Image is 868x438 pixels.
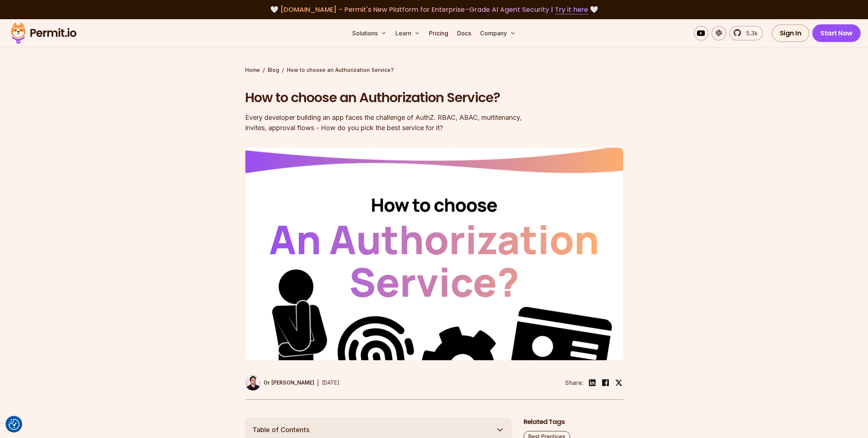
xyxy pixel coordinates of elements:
img: facebook [601,378,610,387]
span: Table of Contents [253,425,310,435]
a: Sign In [772,24,810,42]
a: 5.3k [729,26,763,41]
h2: Related Tags [524,417,623,427]
button: Company [477,26,519,41]
a: Home [245,66,260,74]
a: Start Now [812,24,861,42]
img: linkedin [588,378,597,387]
a: Try it here [555,5,588,14]
img: How to choose an Authorization Service? [245,148,623,360]
span: [DOMAIN_NAME] - Permit's New Platform for Enterprise-Grade AI Agent Security | [280,5,588,14]
div: / / [245,66,623,74]
div: | [317,378,319,387]
a: Docs [454,26,474,41]
div: 🤍 🤍 [18,4,850,15]
img: Revisit consent button [8,419,20,430]
a: Blog [268,66,279,74]
button: Solutions [349,26,390,41]
div: Every developer building an app faces the challenge of AuthZ. RBAC, ABAC, multitenancy, invites, ... [245,112,529,133]
h1: How to choose an Authorization Service? [245,88,529,107]
img: Permit logo [7,21,80,46]
img: Or Weis [245,375,261,390]
a: Or [PERSON_NAME] [245,375,314,390]
button: Consent Preferences [8,419,20,430]
button: Learn [392,26,423,41]
time: [DATE] [322,379,339,386]
img: twitter [615,379,622,386]
li: Share: [565,378,583,387]
a: Pricing [426,26,451,41]
p: Or [PERSON_NAME] [264,379,314,386]
span: 5.3k [742,29,758,38]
